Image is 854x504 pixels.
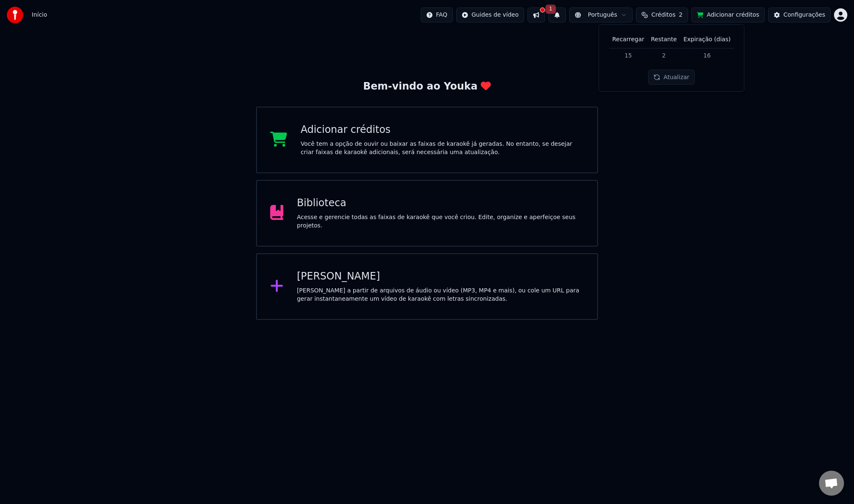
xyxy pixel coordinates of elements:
div: Você tem a opção de ouvir ou baixar as faixas de karaokê já geradas. No entanto, se desejar criar... [301,140,584,157]
button: Configurações [768,7,831,22]
img: youka [7,7,23,23]
td: 15 [609,48,648,63]
button: Adicionar créditos [691,7,765,22]
span: 2 [679,11,683,19]
span: Início [32,11,47,19]
button: Guides de vídeo [456,7,524,22]
button: FAQ [421,7,453,22]
div: [PERSON_NAME] [297,270,584,283]
td: 16 [680,48,734,63]
button: Atualizar [648,70,695,85]
div: Adicionar créditos [301,123,584,137]
button: 1 [548,7,566,22]
button: Créditos2 [636,7,688,22]
div: Acesse e gerencie todas as faixas de karaokê que você criou. Edite, organize e aperfeiçoe seus pr... [297,213,584,230]
th: Recarregar [609,31,648,48]
th: Restante [648,31,680,48]
th: Expiração (dias) [680,31,734,48]
div: Bem-vindo ao Youka [363,80,491,93]
td: 2 [648,48,680,63]
div: Configurações [784,11,825,19]
span: Créditos [651,11,676,19]
a: Conversa aberta [819,471,844,496]
div: Biblioteca [297,197,584,210]
span: 1 [545,5,556,14]
nav: breadcrumb [32,11,47,19]
div: [PERSON_NAME] a partir de arquivos de áudio ou vídeo (MP3, MP4 e mais), ou cole um URL para gerar... [297,287,584,303]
